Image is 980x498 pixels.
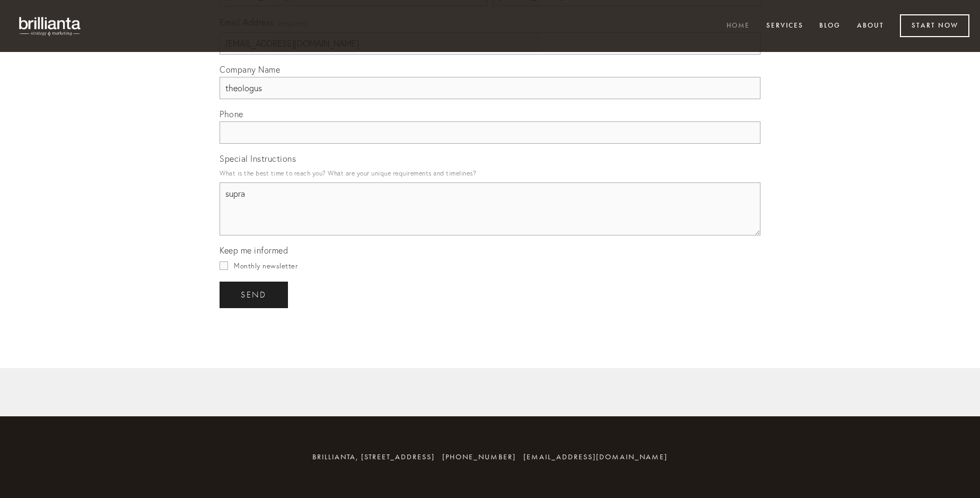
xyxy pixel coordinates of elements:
a: Services [759,18,810,35]
input: Monthly newsletter [220,261,228,270]
a: [EMAIL_ADDRESS][DOMAIN_NAME] [523,452,668,461]
span: Keep me informed [220,245,288,256]
a: Start Now [900,14,969,37]
span: brillianta, [STREET_ADDRESS] [312,452,435,461]
span: Company Name [220,64,280,75]
a: About [850,18,891,35]
span: Monthly newsletter [234,261,297,270]
span: Special Instructions [220,153,296,164]
a: Blog [812,18,847,35]
span: Phone [220,109,243,119]
img: brillianta - research, strategy, marketing [11,11,90,41]
a: Home [720,18,757,35]
span: [PHONE_NUMBER] [442,452,516,461]
button: sendsend [220,282,288,308]
p: What is the best time to reach you? What are your unique requirements and timelines? [220,166,760,180]
textarea: supra [220,182,760,235]
span: send [241,290,267,300]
